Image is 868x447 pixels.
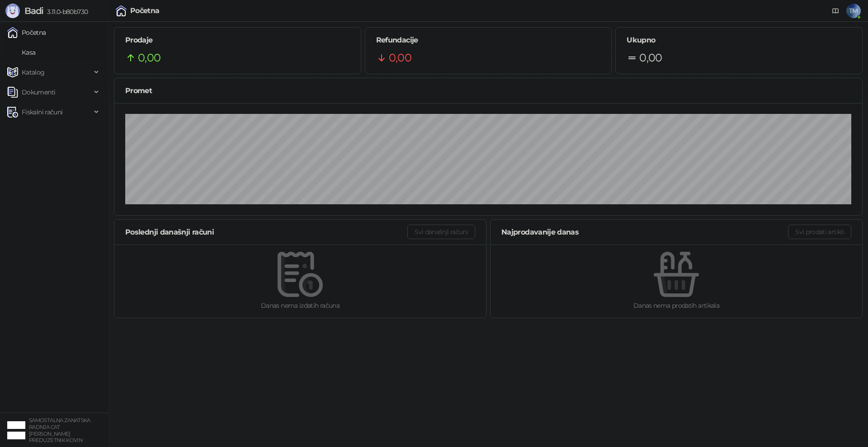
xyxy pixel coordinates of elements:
[5,4,20,18] img: Logo
[788,225,851,239] button: Svi prodati artikli
[7,43,35,61] a: Kasa
[22,103,62,121] span: Fiskalni računi
[125,85,851,96] div: Promet
[22,83,55,101] span: Dokumenti
[846,4,861,18] span: TM
[138,49,160,66] span: 0,00
[130,7,160,14] div: Početna
[505,301,848,311] div: Danas nema prodatih artikala
[828,4,843,18] a: Dokumentacija
[627,35,851,46] h5: Ukupno
[24,5,43,16] span: Badi
[389,49,411,66] span: 0,00
[125,226,407,238] div: Poslednji današnji računi
[43,8,88,16] span: 3.11.0-b80b730
[29,417,90,443] small: SAMOSTALNA ZANATSKA RADNJA CAT [PERSON_NAME] PREDUZETNIK KOVIN
[7,421,25,439] img: 64x64-companyLogo-ae27db6e-dfce-48a1-b68e-83471bd1bffd.png
[639,49,662,66] span: 0,00
[7,24,46,42] a: Početna
[129,301,472,311] div: Danas nema izdatih računa
[407,225,475,239] button: Svi današnji računi
[376,35,601,46] h5: Refundacije
[501,226,788,238] div: Najprodavanije danas
[22,63,45,81] span: Katalog
[125,35,350,46] h5: Prodaje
